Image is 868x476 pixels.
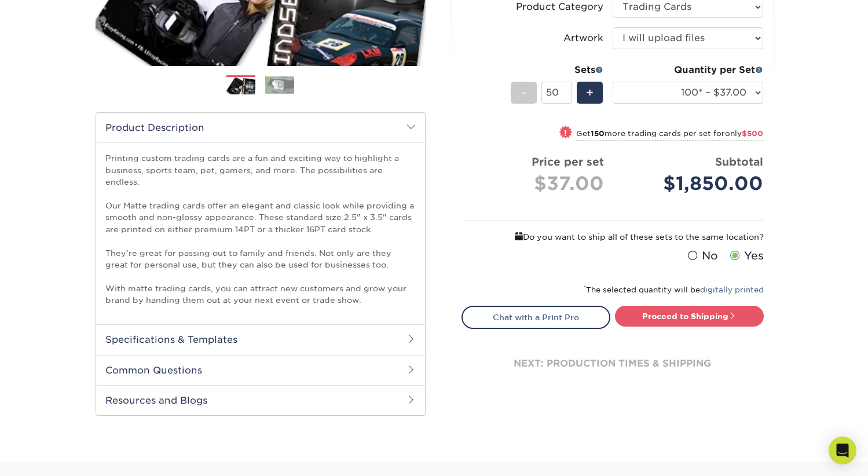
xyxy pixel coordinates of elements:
h2: Specifications & Templates [96,324,425,354]
span: $500 [742,129,763,138]
small: The selected quantity will be [584,285,764,294]
div: Open Intercom Messenger [829,437,856,464]
a: digitally printed [700,285,764,294]
div: Quantity per Set [613,63,763,77]
div: next: production times & shipping [462,329,764,398]
span: ! [564,127,567,139]
a: Chat with a Print Pro [462,306,610,329]
small: Get more trading cards per set for [576,129,763,141]
h2: Common Questions [96,355,425,385]
div: $37.00 [471,170,604,197]
label: Yes [727,248,764,264]
img: Trading Cards 02 [265,76,294,94]
h2: Resources and Blogs [96,385,425,415]
p: Printing custom trading cards are a fun and exciting way to highlight a business, sports team, pe... [105,152,416,306]
div: Artwork [563,31,603,45]
div: Sets [511,63,603,77]
span: only [725,129,763,138]
a: Proceed to Shipping [615,306,764,327]
strong: 150 [591,129,605,138]
div: Do you want to ship all of these sets to the same location? [462,230,764,243]
strong: Subtotal [715,155,763,168]
label: No [685,248,718,264]
h2: Product Description [96,113,425,142]
span: - [521,84,526,101]
strong: Price per set [532,155,604,168]
div: $1,850.00 [621,170,763,197]
img: Trading Cards 01 [226,76,255,96]
span: + [586,84,594,101]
